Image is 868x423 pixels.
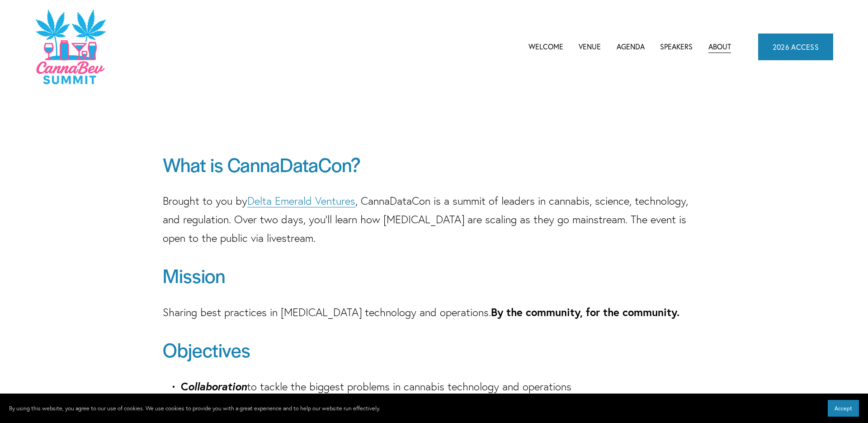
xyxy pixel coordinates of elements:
span: Agenda [617,41,645,53]
strong: C [181,379,247,394]
a: Delta Emerald Ventures [247,194,355,207]
p: Sharing best practices in [MEDICAL_DATA] technology and operations. [163,303,705,322]
a: Speakers [660,40,693,53]
p: Brought to you by , CannaDataCon is a summit of leaders in cannabis, science, technology, and reg... [163,192,705,247]
a: 2026 ACCESS [758,34,834,60]
p: to tackle the biggest problems in cannabis technology and operations [181,377,705,396]
a: Welcome [528,40,563,53]
strong: By the community, for the community. [491,305,679,319]
span: Mission [163,262,225,288]
span: Objectives [163,336,250,363]
em: ollaboration [188,379,247,394]
a: About [708,40,731,53]
span: What is CannaDataCon? [163,151,361,178]
span: Accept [835,405,852,412]
a: Venue [579,40,601,53]
img: CannaDataCon [35,9,106,85]
a: folder dropdown [617,40,645,53]
button: Accept [828,400,859,417]
p: By using this website, you agree to our use of cookies. We use cookies to provide you with a grea... [9,404,380,413]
